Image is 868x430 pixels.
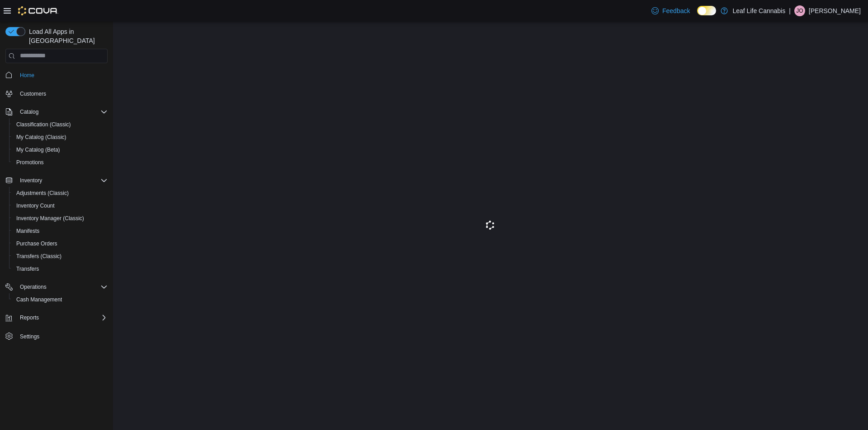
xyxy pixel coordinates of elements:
[2,281,111,293] button: Operations
[13,132,70,143] a: My Catalog (Classic)
[16,240,57,247] span: Purchase Orders
[9,212,111,225] button: Inventory Manager (Classic)
[16,175,108,186] span: Inventory
[9,263,111,275] button: Transfers
[13,226,108,236] span: Manifests
[16,296,62,303] span: Cash Management
[5,65,108,366] nav: Complex example
[16,190,69,197] span: Adjustments (Classic)
[809,5,861,16] p: [PERSON_NAME]
[13,238,61,249] a: Purchase Orders
[20,333,39,340] span: Settings
[2,329,111,342] button: Settings
[16,106,42,117] button: Catalog
[16,121,71,128] span: Classification (Classic)
[9,118,111,131] button: Classification (Classic)
[13,144,108,155] span: My Catalog (Beta)
[789,5,791,16] p: |
[648,2,693,20] a: Feedback
[697,6,716,15] input: Dark Mode
[13,251,65,262] a: Transfers (Classic)
[2,106,111,118] button: Catalog
[13,200,108,211] span: Inventory Count
[697,15,698,16] span: Dark Mode
[9,187,111,199] button: Adjustments (Classic)
[13,119,108,130] span: Classification (Classic)
[13,188,108,199] span: Adjustments (Classic)
[16,331,43,342] a: Settings
[13,294,66,305] a: Cash Management
[13,226,43,236] a: Manifests
[796,5,803,16] span: jo
[13,119,75,130] a: Classification (Classic)
[20,72,34,79] span: Home
[20,108,38,116] span: Catalog
[16,69,108,81] span: Home
[16,253,61,260] span: Transfers (Classic)
[13,200,58,211] a: Inventory Count
[13,251,108,262] span: Transfers (Classic)
[20,283,47,291] span: Operations
[13,157,108,168] span: Promotions
[2,87,111,100] button: Customers
[9,143,111,156] button: My Catalog (Beta)
[13,264,108,274] span: Transfers
[732,5,785,16] p: Leaf Life Cannabis
[13,144,64,155] a: My Catalog (Beta)
[16,282,50,292] button: Operations
[9,293,111,306] button: Cash Management
[794,5,805,16] div: jenna ogonoski
[9,250,111,263] button: Transfers (Classic)
[16,282,108,292] span: Operations
[16,265,39,273] span: Transfers
[25,27,108,45] span: Load All Apps in [GEOGRAPHIC_DATA]
[9,131,111,143] button: My Catalog (Classic)
[16,312,108,323] span: Reports
[13,213,88,224] a: Inventory Manager (Classic)
[13,188,72,199] a: Adjustments (Classic)
[16,159,44,166] span: Promotions
[16,70,38,81] a: Home
[16,134,66,141] span: My Catalog (Classic)
[16,175,46,186] button: Inventory
[16,202,55,209] span: Inventory Count
[16,330,108,342] span: Settings
[13,157,47,168] a: Promotions
[20,177,42,184] span: Inventory
[13,132,108,143] span: My Catalog (Classic)
[16,227,39,235] span: Manifests
[2,311,111,324] button: Reports
[13,213,108,224] span: Inventory Manager (Classic)
[9,237,111,250] button: Purchase Orders
[662,6,690,15] span: Feedback
[16,146,60,153] span: My Catalog (Beta)
[9,199,111,212] button: Inventory Count
[9,156,111,169] button: Promotions
[18,6,58,15] img: Cova
[16,88,50,99] a: Customers
[20,314,39,321] span: Reports
[2,69,111,82] button: Home
[13,238,108,249] span: Purchase Orders
[13,264,42,274] a: Transfers
[16,106,108,117] span: Catalog
[16,312,42,323] button: Reports
[16,215,84,222] span: Inventory Manager (Classic)
[2,174,111,187] button: Inventory
[16,88,108,99] span: Customers
[20,90,46,97] span: Customers
[13,294,108,305] span: Cash Management
[9,225,111,237] button: Manifests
